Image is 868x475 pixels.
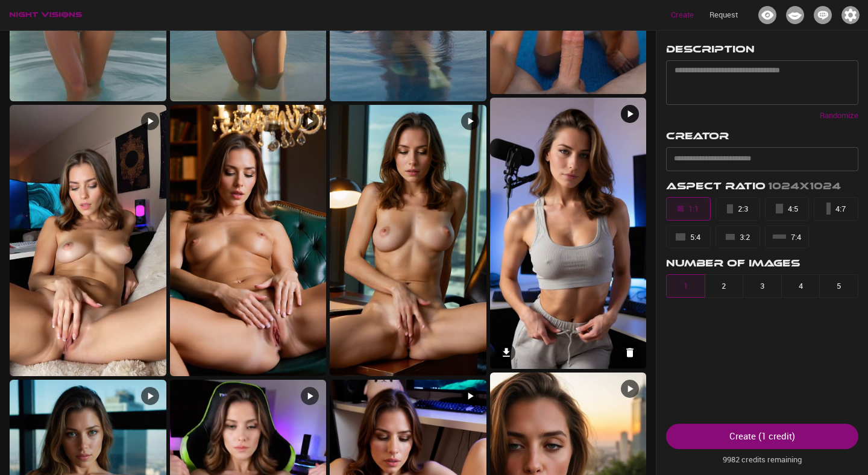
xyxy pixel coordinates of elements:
button: 3:2 [715,225,760,249]
h3: Number of Images [666,258,858,274]
h3: 1024x1024 [768,181,841,197]
img: Icon [786,6,804,24]
a: Projects [753,9,781,19]
button: Icon [781,2,809,28]
div: 7:4 [773,230,801,244]
h3: Description [666,44,755,60]
div: Create ( 1 credit ) [729,428,795,444]
img: Icon [814,6,832,24]
img: V-28 - Noa Sept NSFW Videos [10,105,166,376]
a: Collabs [809,9,837,19]
button: 1 [666,274,705,298]
button: 2 [705,274,744,298]
p: 9982 credits remaining [666,449,858,466]
button: Icon [837,2,864,28]
h3: Creator [666,131,729,147]
div: 3:2 [726,230,750,244]
div: 5:4 [676,230,700,244]
button: 4:7 [814,197,858,221]
div: 2:3 [727,202,748,216]
img: V-26 - Noa Sept NSFW Videos [330,105,486,376]
img: Icon [841,6,860,24]
button: Create (1 credit) [666,424,858,449]
img: V-25 - Noa Sept NSFW Videos [490,98,647,369]
p: Randomize [820,110,858,122]
div: 4:5 [776,202,798,216]
button: 4:5 [765,197,810,221]
button: Icon [753,2,781,28]
button: 2:3 [715,197,760,221]
a: Creators [781,9,809,19]
img: Icon [758,6,776,24]
img: V-27 - Noa Sept NSFW Videos [170,105,327,376]
div: 1:1 [678,202,699,216]
div: 4:7 [826,202,846,216]
button: 3 [743,274,782,298]
p: Request [709,9,738,21]
button: 7:4 [765,225,810,249]
p: Create [671,9,694,21]
button: 1:1 [666,197,711,221]
h3: Aspect Ratio [666,181,768,197]
button: Icon [809,2,837,28]
button: 4 [781,274,820,298]
img: logo [10,12,82,18]
button: 5:4 [666,225,711,249]
button: 5 [819,274,858,298]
